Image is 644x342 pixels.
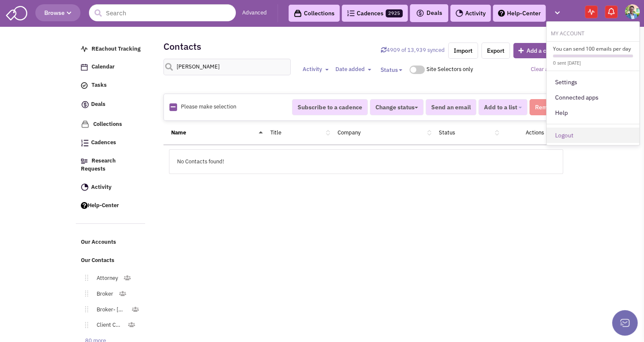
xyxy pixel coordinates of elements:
h2: Contacts [163,43,201,50]
img: Activity.png [455,9,463,17]
a: Broker [88,288,118,300]
span: Activity [91,183,112,191]
img: Research.png [81,159,88,164]
a: Cadences [77,135,146,151]
img: Activity.png [81,183,89,191]
a: Help-Center [77,198,146,214]
a: Help [547,105,639,120]
a: Research Requests [77,153,146,177]
a: REachout Tracking [77,41,146,57]
a: Our Contacts [77,253,146,269]
input: Search contacts [163,59,291,75]
button: Add a contact [513,43,569,58]
a: Title [270,129,281,136]
img: Cadences_logo.png [81,140,89,146]
a: Clear all filters [530,66,567,73]
a: Company [338,129,361,136]
button: Remove [530,99,563,115]
a: Export [481,43,510,59]
a: Activity [450,5,491,22]
img: help.png [81,202,88,209]
img: icon-collection-lavender-black.svg [294,9,302,17]
a: Connected apps [547,90,639,105]
h6: You can send 100 emails per day [553,45,633,52]
a: Broker- [GEOGRAPHIC_DATA] [88,304,131,316]
span: Please make selection [181,103,236,110]
span: Browse [44,9,72,17]
a: Client Contact [88,319,128,331]
div: No Contacts found! [169,149,563,174]
input: Search [89,4,236,21]
img: Move.png [81,275,88,281]
span: Collections [93,120,122,128]
button: Date added [332,65,374,74]
span: Tasks [92,82,107,89]
small: 0 sent [DATE] [553,60,581,66]
button: Browse [35,4,80,21]
span: Our Contacts [81,256,114,264]
a: Sync contacts with Retailsphere [381,46,445,54]
a: Activity [77,180,146,196]
span: REachout Tracking [92,45,140,52]
a: Actions [526,129,544,136]
img: icon-tasks.png [81,82,88,89]
button: Activity [300,65,331,74]
img: icon-collection-lavender.png [81,120,89,128]
a: Help-Center [493,5,546,22]
span: Cadences [91,139,116,146]
span: Deals [416,9,442,17]
button: Status [375,62,407,77]
a: Collections [289,5,340,22]
a: Advanced [242,9,267,17]
img: icon-deals.svg [416,8,424,18]
img: Gregory Jones [625,4,640,19]
span: Activity [302,66,322,73]
img: Move.png [81,306,88,312]
a: Logout [547,128,639,143]
span: 2925 [386,9,403,17]
span: Research Requests [81,157,116,172]
button: Subscribe to a cadence [292,99,368,115]
a: Import [448,43,478,59]
img: Calendar.png [81,64,88,71]
img: Move.png [81,291,88,296]
h6: My Account [547,28,639,37]
img: SmartAdmin [6,4,27,20]
img: Cadences_logo.png [347,10,355,16]
a: Cadences2925 [342,5,408,22]
span: Status [380,66,398,74]
a: Name [171,129,186,136]
a: Collections [77,116,146,133]
img: help.png [498,10,505,17]
a: Settings [547,74,639,90]
div: Site Selectors only [426,66,476,74]
button: Deals [413,8,445,19]
a: Attorney [88,272,123,285]
img: Rectangle.png [169,103,177,111]
a: Deals [77,96,146,114]
a: Calendar [77,59,146,75]
img: icon-deals.svg [81,100,89,110]
img: Move.png [81,322,88,328]
a: Tasks [77,77,146,94]
span: Our Accounts [81,239,116,246]
a: Status [439,129,455,136]
a: Our Accounts [77,234,146,251]
span: Calendar [92,63,114,71]
span: Date added [335,66,364,73]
